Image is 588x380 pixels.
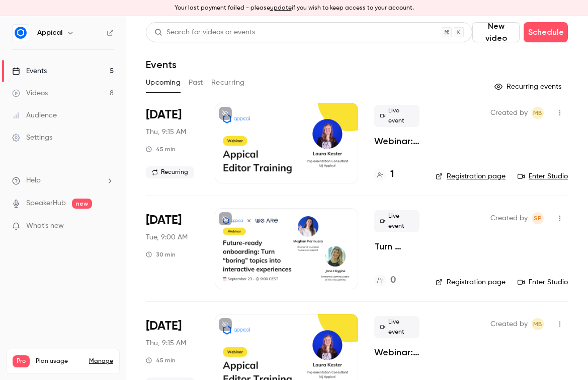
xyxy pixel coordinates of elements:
span: Created by [490,212,528,224]
p: Your last payment failed - please if you wish to keep access to your account. [175,4,414,13]
button: Past [189,75,203,91]
a: Enter Studio [518,277,568,287]
a: Webinar: Editor Training (Nederlands) [374,135,419,147]
a: Turn “boring” topics into interactive experiences [374,240,419,252]
button: update [270,4,292,13]
img: Appical [13,25,29,41]
div: Search for videos or events [154,27,255,38]
div: Audience [12,110,57,120]
span: [DATE] [146,318,182,334]
h1: Events [146,58,177,71]
div: 45 min [146,356,176,364]
span: SP [534,212,542,224]
button: Schedule [524,22,568,42]
h4: 0 [390,274,396,287]
span: Created by [490,318,528,330]
span: [DATE] [146,212,182,228]
div: 45 min [146,145,176,153]
span: What's new [26,221,64,231]
button: Recurring events [490,79,568,95]
span: Thu, 9:15 AM [146,127,186,137]
span: [DATE] [146,107,182,123]
span: Live event [374,105,419,127]
span: Tue, 9:00 AM [146,232,188,242]
a: Webinar: Editor Training (English) [374,346,419,358]
a: 0 [374,274,396,287]
h4: 1 [390,168,394,181]
h6: Appical [37,28,62,38]
span: Plan usage [36,357,83,365]
span: Help [26,175,41,186]
a: SpeakerHub [26,198,66,209]
button: Recurring [211,75,245,91]
span: MB [533,107,542,119]
a: Enter Studio [518,171,568,181]
span: Live event [374,210,419,232]
span: Milo Baars [532,318,544,330]
div: Settings [12,133,52,143]
a: Registration page [436,171,506,181]
span: new [72,199,92,209]
button: New video [472,22,520,42]
button: Upcoming [146,75,181,91]
div: Sep 23 Tue, 9:00 AM (Europe/Amsterdam) [146,208,199,289]
li: help-dropdown-opener [12,175,114,186]
iframe: Noticeable Trigger [102,222,114,231]
div: Sep 11 Thu, 9:15 AM (Europe/Amsterdam) [146,103,199,183]
span: Recurring [146,166,194,178]
a: Registration page [436,277,506,287]
a: 1 [374,168,394,181]
span: Live event [374,316,419,338]
span: Created by [490,107,528,119]
span: MB [533,318,542,330]
span: Pro [13,355,30,367]
a: Manage [89,357,113,365]
div: Events [12,66,47,76]
span: Shanice Peters-Keijlard [532,212,544,224]
div: Videos [12,88,48,98]
span: Milo Baars [532,107,544,119]
span: Thu, 9:15 AM [146,338,186,348]
div: 30 min [146,250,176,259]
